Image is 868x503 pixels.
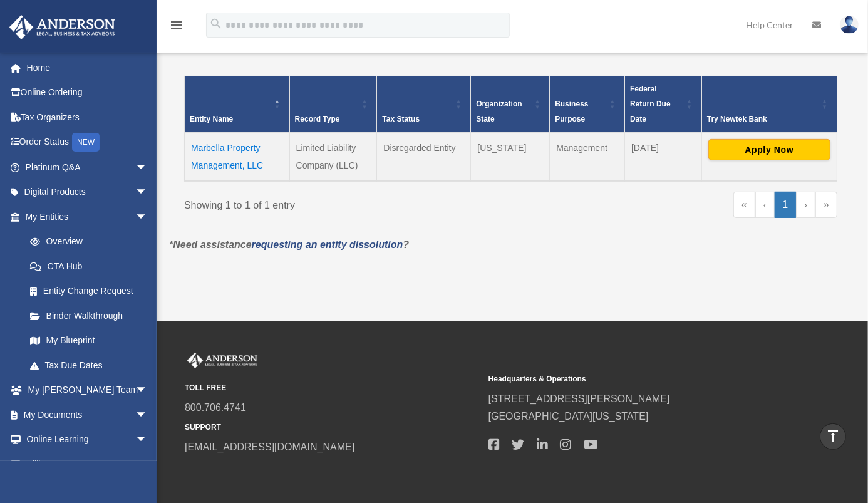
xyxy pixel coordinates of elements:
[185,353,260,369] img: Anderson Advisors Platinum Portal
[18,328,160,353] a: My Blueprint
[382,115,420,123] span: Tax Status
[9,155,167,180] a: Platinum Q&Aarrow_drop_down
[209,17,223,31] i: search
[18,229,154,254] a: Overview
[9,180,167,205] a: Digital Productsarrow_drop_down
[476,100,522,123] span: Organization State
[185,421,480,434] small: SUPPORT
[185,442,354,452] a: [EMAIL_ADDRESS][DOMAIN_NAME]
[796,192,815,218] a: Next
[185,402,246,413] a: 800.706.4741
[707,111,818,127] div: Try Newtek Bank
[18,353,160,378] a: Tax Due Dates
[840,16,859,34] img: User Pic
[625,132,702,181] td: [DATE]
[72,133,100,152] div: NEW
[377,76,471,133] th: Tax Status: Activate to sort
[9,105,167,130] a: Tax Organizers
[630,85,671,123] span: Federal Return Due Date
[625,76,702,133] th: Federal Return Due Date: Activate to sort
[820,423,846,450] a: vertical_align_top
[18,303,160,328] a: Binder Walkthrough
[295,115,340,123] span: Record Type
[9,378,167,403] a: My [PERSON_NAME] Teamarrow_drop_down
[488,373,783,386] small: Headquarters & Operations
[701,76,837,133] th: Try Newtek Bank : Activate to sort
[169,239,409,250] em: *Need assistance ?
[185,381,480,395] small: TOLL FREE
[555,100,588,123] span: Business Purpose
[185,76,290,133] th: Entity Name: Activate to invert sorting
[488,411,649,422] a: [GEOGRAPHIC_DATA][US_STATE]
[9,402,167,427] a: My Documentsarrow_drop_down
[6,15,119,39] img: Anderson Advisors Platinum Portal
[289,76,377,133] th: Record Type: Activate to sort
[135,180,160,205] span: arrow_drop_down
[169,22,184,33] a: menu
[252,239,403,250] a: requesting an entity dissolution
[135,427,160,453] span: arrow_drop_down
[184,192,502,214] div: Showing 1 to 1 of 1 entry
[377,132,471,181] td: Disregarded Entity
[755,192,775,218] a: Previous
[825,428,840,443] i: vertical_align_top
[9,130,167,155] a: Order StatusNEW
[135,402,160,428] span: arrow_drop_down
[9,80,167,105] a: Online Ordering
[18,254,160,279] a: CTA Hub
[775,192,797,218] a: 1
[733,192,755,218] a: First
[135,204,160,230] span: arrow_drop_down
[169,18,184,33] i: menu
[815,192,837,218] a: Last
[9,452,167,477] a: Billingarrow_drop_down
[471,132,550,181] td: [US_STATE]
[190,115,233,123] span: Entity Name
[185,132,290,181] td: Marbella Property Management, LLC
[708,139,830,160] button: Apply Now
[289,132,377,181] td: Limited Liability Company (LLC)
[135,378,160,403] span: arrow_drop_down
[135,155,160,180] span: arrow_drop_down
[488,393,670,404] a: [STREET_ADDRESS][PERSON_NAME]
[135,452,160,477] span: arrow_drop_down
[550,132,625,181] td: Management
[550,76,625,133] th: Business Purpose: Activate to sort
[471,76,550,133] th: Organization State: Activate to sort
[9,427,167,452] a: Online Learningarrow_drop_down
[9,55,167,80] a: Home
[9,204,160,229] a: My Entitiesarrow_drop_down
[18,279,160,304] a: Entity Change Request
